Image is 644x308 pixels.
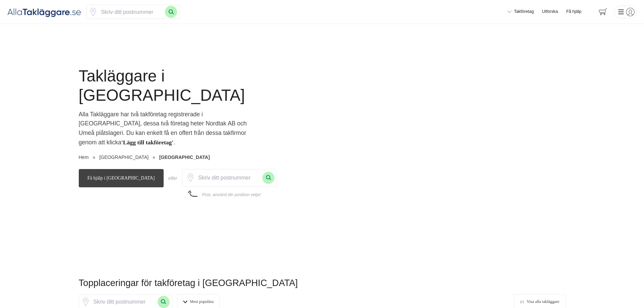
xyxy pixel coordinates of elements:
[165,6,177,18] button: Sök med postnummer
[262,172,275,184] button: Sök med postnummer
[168,174,177,182] div: eller
[158,296,170,308] button: Sök med postnummer
[81,298,90,306] span: Klicka för att använda din position.
[186,173,195,182] span: Klicka för att använda din position.
[121,139,173,146] strong: 'Lägg till takföretag'
[79,277,566,294] h2: Topplaceringar för takföretag i [GEOGRAPHIC_DATA]
[79,153,258,161] nav: Breadcrumb
[195,171,262,185] input: Skriv ditt postnummer
[89,8,97,16] span: Klicka för att använda din position.
[566,9,581,15] span: Få hjälp
[79,169,164,187] span: Få hjälp i Umeå
[79,67,278,110] h1: Takläggare i [GEOGRAPHIC_DATA]
[79,110,258,150] p: Alla Takläggare har två takföretag registrerade i [GEOGRAPHIC_DATA], dessa två företag heter Nord...
[7,6,81,18] img: Alla Takläggare
[99,155,150,160] a: [GEOGRAPHIC_DATA]
[594,6,612,18] span: navigation-cart
[542,9,558,15] a: Utforska
[81,298,90,306] svg: Pin / Karta
[99,155,149,160] span: [GEOGRAPHIC_DATA]
[79,155,89,160] a: Hem
[514,9,534,15] span: Takföretag
[202,192,261,198] div: Psst, använd din position vetja!
[97,5,165,19] input: Skriv ditt postnummer
[186,173,195,182] svg: Pin / Karta
[159,155,210,160] a: [GEOGRAPHIC_DATA]
[93,153,95,161] span: »
[152,153,155,161] span: »
[89,8,97,16] svg: Pin / Karta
